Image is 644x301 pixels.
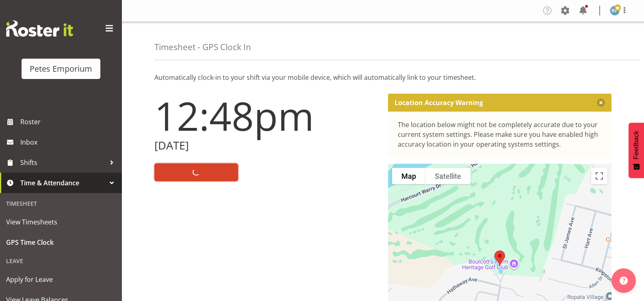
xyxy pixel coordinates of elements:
span: Shifts [20,156,106,169]
button: Show satellite imagery [425,168,471,184]
img: help-xxl-2.png [620,277,628,285]
div: The location below might not be completely accurate due to your current system settings. Please m... [398,120,602,149]
h2: [DATE] [154,139,378,152]
span: View Timesheets [6,216,116,228]
a: GPS Time Clock [2,232,120,253]
a: View Timesheets [2,212,120,232]
div: Petes Emporium [30,63,92,75]
button: Show street map [392,168,425,184]
span: Inbox [20,136,118,148]
button: Feedback - Show survey [629,123,644,178]
img: Rosterit website logo [6,20,73,37]
div: Timesheet [2,195,120,212]
button: Toggle fullscreen view [591,168,607,184]
div: Leave [2,253,120,269]
p: Automatically clock-in to your shift via your mobile device, which will automatically link to you... [154,73,611,82]
span: GPS Time Clock [6,236,116,248]
span: Roster [20,116,118,128]
h1: 12:48pm [154,94,378,138]
span: Apply for Leave [6,273,116,286]
a: Apply for Leave [2,269,120,290]
button: Close message [597,99,605,107]
h4: Timesheet - GPS Clock In [154,42,251,52]
p: Location Accuracy Warning [395,99,483,107]
span: Feedback [633,131,640,159]
span: Time & Attendance [20,177,106,189]
img: reina-puketapu721.jpg [610,6,620,15]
